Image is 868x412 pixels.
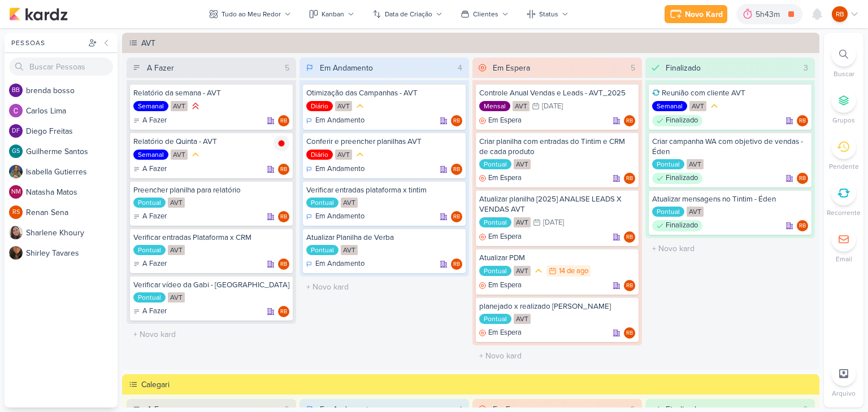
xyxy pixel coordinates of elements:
p: DF [12,128,20,134]
div: Pontual [479,266,511,276]
div: Natasha Matos [9,185,23,199]
div: AVT [335,101,352,111]
div: C a r l o s L i m a [26,105,118,117]
div: Atualizar PDM [479,253,635,263]
div: Diego Freitas [9,124,23,138]
p: Em Andamento [315,211,364,222]
div: Finalizado [666,62,701,74]
div: planejado x realizado Éden [479,301,635,312]
p: RB [280,119,287,124]
div: 5 [280,62,294,74]
div: Responsável: Rogerio Bispo [797,115,808,126]
div: A Fazer [133,211,167,222]
div: Mensal [479,101,510,111]
div: Rogerio Bispo [278,306,289,317]
p: Finalizado [666,173,698,184]
p: Arquivo [832,388,856,398]
div: Responsável: Rogerio Bispo [624,173,635,184]
p: Finalizado [666,220,698,231]
div: S h a r l e n e K h o u r y [26,227,118,239]
p: RB [799,176,806,182]
li: Ctrl + F [824,42,863,79]
div: Rogerio Bispo [624,231,635,243]
div: Finalizado [652,173,702,184]
div: Responsável: Rogerio Bispo [278,211,289,222]
div: A Fazer [133,258,167,270]
div: Diário [306,150,333,160]
input: + Novo kard [129,326,294,343]
div: Em Andamento [306,211,364,222]
p: Pendente [829,161,859,172]
div: Rogerio Bispo [451,211,462,222]
p: RB [626,119,633,124]
div: Rogerio Bispo [624,173,635,184]
div: Em Espera [479,327,522,339]
div: Prioridade Alta [190,100,201,112]
div: AVT [168,245,185,255]
div: Verificar entradas plataforma x tintim [306,185,462,195]
p: RB [453,214,460,220]
p: Em Espera [488,280,522,291]
div: Em Andamento [306,115,364,126]
div: A Fazer [133,164,167,175]
div: Responsável: Rogerio Bispo [278,115,289,126]
div: AVT [335,150,352,160]
div: Finalizado [652,115,702,126]
div: Responsável: Rogerio Bispo [451,211,462,222]
div: Em Andamento [320,62,373,74]
div: b r e n d a b o s s o [26,85,118,97]
div: Verificar vídeo da Gabi - Cachoeira [133,280,289,290]
div: Finalizado [652,220,702,231]
div: Preencher planilha para relatório [133,185,289,195]
div: Responsável: Rogerio Bispo [278,306,289,317]
div: Responsável: Rogerio Bispo [624,327,635,339]
p: Finalizado [666,115,698,126]
div: A Fazer [133,115,167,126]
p: NM [11,189,21,195]
div: Pontual [306,198,338,208]
div: AVT [168,198,185,208]
div: Prioridade Média [190,149,201,160]
p: A Fazer [142,164,167,175]
p: Em Andamento [315,258,364,270]
div: AVT [171,101,188,111]
div: Rogerio Bispo [278,258,289,270]
div: Pontual [133,292,166,303]
div: Responsável: Rogerio Bispo [624,231,635,243]
div: Responsável: Rogerio Bispo [451,115,462,126]
p: RB [453,167,460,173]
div: [DATE] [542,103,563,110]
div: N a t a s h a M a t o s [26,186,118,198]
div: Rogerio Bispo [624,327,635,339]
div: Rogerio Bispo [624,115,635,126]
div: AVT [341,245,358,255]
p: RB [799,223,806,229]
div: I s a b e l l a G u t i e r r e s [26,166,118,178]
div: Rogerio Bispo [278,115,289,126]
div: Em Espera [479,231,522,243]
p: RB [280,214,287,220]
img: kardz.app [9,7,68,21]
div: Rogerio Bispo [278,211,289,222]
img: Carlos Lima [9,104,23,117]
div: Semanal [133,150,168,160]
div: Rogerio Bispo [797,220,808,231]
div: Calegari [141,379,816,391]
p: Email [836,254,852,264]
div: Prioridade Média [354,149,366,160]
div: Criar planilha com entradas do Tintim e CRM de cada produto [479,137,635,157]
p: Em Espera [488,327,522,339]
p: A Fazer [142,258,167,270]
div: Verificar entradas Plataforma x CRM [133,233,289,243]
div: Renan Sena [9,205,23,219]
div: Atualizar Planilha de Verba [306,233,462,243]
div: Pontual [306,245,338,255]
p: RB [626,283,633,289]
div: Responsável: Rogerio Bispo [624,115,635,126]
p: A Fazer [142,211,167,222]
div: Relatório de Quinta - AVT [133,137,289,147]
div: Rogerio Bispo [832,6,848,22]
div: AVT [341,198,358,208]
div: 4 [453,62,467,74]
p: Recorrente [827,208,861,218]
